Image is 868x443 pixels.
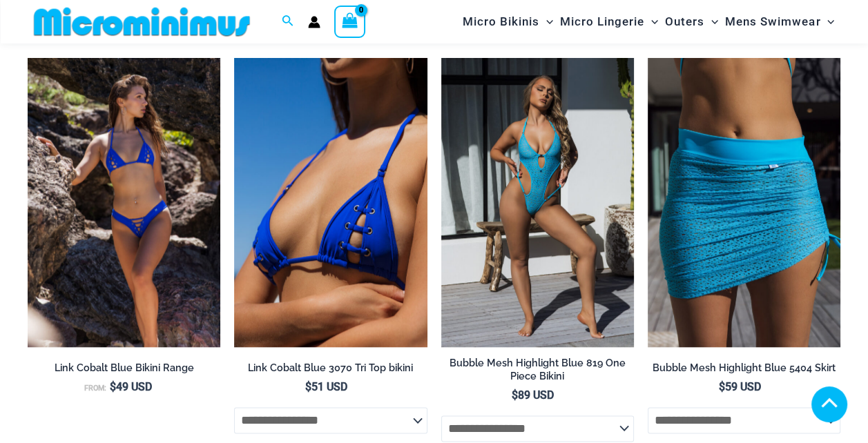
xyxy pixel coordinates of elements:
a: Link Cobalt Blue 3070 Tri Top bikini [234,362,427,380]
bdi: 49 USD [110,380,152,393]
a: Bubble Mesh Highlight Blue 819 One Piece 01Bubble Mesh Highlight Blue 819 One Piece 03Bubble Mesh... [441,58,634,347]
span: $ [512,388,518,402]
a: Bubble Mesh Highlight Blue 5404 Skirt 02Bubble Mesh Highlight Blue 309 Tri Top 5404 Skirt 05Bubbl... [648,58,840,347]
a: Mens SwimwearMenu ToggleMenu Toggle [722,4,838,39]
span: Menu Toggle [820,4,834,39]
img: Link Cobalt Blue 3070 Top 01 [234,58,427,347]
a: Link Cobalt Blue 3070 Top 4955 Bottom 03Link Cobalt Blue 3070 Top 4955 Bottom 04Link Cobalt Blue ... [28,58,220,347]
span: Menu Toggle [644,4,658,39]
nav: Site Navigation [457,2,840,41]
a: View Shopping Cart, empty [334,6,366,37]
span: $ [718,380,724,393]
span: Mens Swimwear [725,4,820,39]
span: Outers [665,4,704,39]
img: Link Cobalt Blue 3070 Top 4955 Bottom 03 [28,58,220,347]
span: Menu Toggle [539,4,553,39]
span: Micro Bikinis [463,4,539,39]
a: OutersMenu ToggleMenu Toggle [662,4,722,39]
span: Micro Lingerie [560,4,644,39]
span: $ [305,380,311,393]
span: From: [84,384,106,393]
a: Micro BikinisMenu ToggleMenu Toggle [459,4,557,39]
a: Account icon link [308,16,320,28]
a: Link Cobalt Blue 3070 Top 01Link Cobalt Blue 3070 Top 4955 Bottom 03Link Cobalt Blue 3070 Top 495... [234,58,427,347]
img: Bubble Mesh Highlight Blue 5404 Skirt 02 [648,58,840,347]
h2: Link Cobalt Blue Bikini Range [28,362,220,375]
a: Bubble Mesh Highlight Blue 819 One Piece Bikini [441,357,634,388]
a: Link Cobalt Blue Bikini Range [28,362,220,380]
h2: Link Cobalt Blue 3070 Tri Top bikini [234,362,427,375]
h2: Bubble Mesh Highlight Blue 5404 Skirt [648,362,840,375]
bdi: 59 USD [718,380,760,393]
img: MM SHOP LOGO FLAT [28,6,255,37]
a: Bubble Mesh Highlight Blue 5404 Skirt [648,362,840,380]
span: Menu Toggle [704,4,718,39]
a: Micro LingerieMenu ToggleMenu Toggle [557,4,662,39]
a: Search icon link [282,13,294,30]
h2: Bubble Mesh Highlight Blue 819 One Piece Bikini [441,357,634,382]
bdi: 89 USD [512,388,554,402]
span: $ [110,380,116,393]
bdi: 51 USD [305,380,347,393]
img: Bubble Mesh Highlight Blue 819 One Piece 01 [441,58,634,347]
